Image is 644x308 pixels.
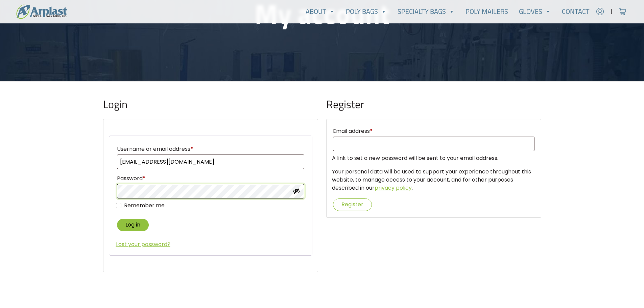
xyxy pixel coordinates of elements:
[300,5,340,18] a: About
[332,168,535,192] p: Your personal data will be used to support your experience throughout this website, to manage acc...
[556,5,595,18] a: Contact
[375,184,412,192] a: privacy policy
[340,5,392,18] a: Poly Bags
[116,240,170,248] a: Lost your password?
[333,198,372,211] button: Register
[611,7,612,16] span: |
[333,126,534,137] label: Email address
[293,187,300,195] button: Show password
[117,144,304,155] label: Username or email address
[103,98,318,111] h2: Login
[332,154,535,162] p: A link to set a new password will be sent to your email address.
[124,202,165,210] label: Remember me
[117,219,149,231] button: Log in
[514,5,556,18] a: Gloves
[326,98,541,111] h2: Register
[392,5,460,18] a: Specialty Bags
[460,5,514,18] a: Poly Mailers
[117,173,304,184] label: Password
[16,4,67,19] img: logo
